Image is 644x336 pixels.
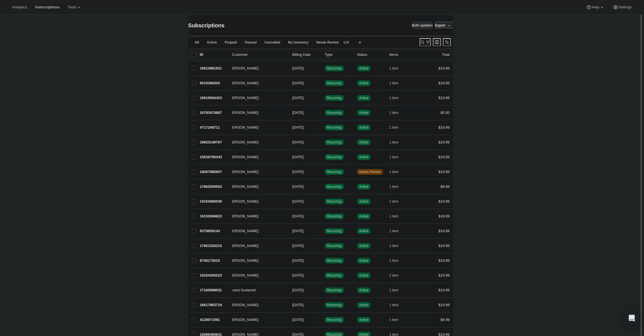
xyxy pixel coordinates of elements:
[389,214,399,219] span: 1 item
[292,66,304,70] span: [DATE]
[229,258,259,263] span: [PERSON_NAME]
[292,52,320,57] p: Billing Date
[200,272,450,279] div: 19154305223[PERSON_NAME][DATE]SuccessRecurringSuccessActive1 item$19.99
[592,5,599,9] span: Help
[389,138,405,146] button: 1 item
[439,258,450,263] span: $19.99
[229,212,285,221] button: [PERSON_NAME]
[292,199,304,203] span: [DATE]
[67,5,76,9] span: Tools
[389,81,399,85] span: 1 item
[200,286,450,294] div: 17160569031Levent Gosterisli[DATE]SuccessRecurringSuccessActive1 item$19.99
[412,23,433,28] span: Bulk updates
[359,66,369,71] span: Active
[389,94,405,102] button: 1 item
[327,125,342,130] span: Recurring
[35,5,60,9] span: Subscriptions
[389,153,405,161] button: 1 item
[439,125,450,129] span: $19.99
[12,5,27,9] span: Analytics
[439,214,450,218] span: $19.99
[389,96,399,100] span: 1 item
[200,52,450,57] div: IDCustomerBilling DateTypeStatusItemsTotal
[229,302,259,308] span: [PERSON_NAME]
[200,287,228,293] p: 17160569031
[200,198,450,205] div: 19153060039[PERSON_NAME][DATE]SuccessRecurringSuccessActive1 item$19.99
[200,140,228,145] p: 19623149767
[292,184,304,189] span: [DATE]
[327,244,342,248] span: Recurring
[327,140,342,145] span: Recurring
[389,125,399,130] span: 1 item
[229,154,259,160] span: [PERSON_NAME]
[359,81,369,85] span: Active
[389,301,405,309] button: 1 item
[439,288,450,292] span: $19.99
[359,229,369,233] span: Active
[327,258,342,263] span: Recurring
[265,40,280,45] span: Cancelled
[359,96,369,100] span: Active
[440,184,450,189] span: $9.99
[389,155,399,159] span: 1 item
[200,242,450,250] div: 17661526215[PERSON_NAME][DATE]SuccessRecurringSuccessActive1 item$19.99
[327,81,342,85] span: Recurring
[200,257,450,265] div: 8746172615[PERSON_NAME][DATE]SuccessRecurringSuccessActive1 item$19.99
[359,303,369,307] span: Active
[359,140,369,145] span: Active
[229,213,259,219] span: [PERSON_NAME]
[229,315,285,324] button: [PERSON_NAME]
[343,40,349,45] span: 119
[443,38,451,46] button: Sort the results
[229,182,285,191] button: [PERSON_NAME]
[64,3,85,11] button: Tools
[232,52,288,57] p: Customer
[200,213,228,219] p: 19152666823
[440,318,450,322] span: $9.99
[292,229,304,233] span: [DATE]
[327,111,342,115] span: Recurring
[359,244,369,248] span: Active
[618,5,632,9] span: Settings
[229,110,259,116] span: [PERSON_NAME]
[327,318,342,322] span: Recurring
[389,184,399,189] span: 1 item
[359,214,369,219] span: Active
[389,303,399,307] span: 1 item
[32,3,63,11] button: Subscriptions
[292,96,304,100] span: [DATE]
[359,155,369,159] span: Active
[229,301,285,309] button: [PERSON_NAME]
[325,52,353,57] div: Type
[200,317,228,323] p: 4128571591
[439,199,450,203] span: $19.99
[389,140,399,145] span: 1 item
[195,40,199,45] span: All
[359,288,369,292] span: Active
[200,64,450,72] div: 16614981831[PERSON_NAME][DATE]SuccessRecurringSuccessActive1 item$19.99
[245,40,257,45] span: Paused
[292,214,304,218] span: [DATE]
[389,212,405,220] button: 1 item
[439,81,450,85] span: $19.99
[229,286,285,295] button: Levent Gosterisli
[200,52,228,57] p: ID
[229,167,285,176] button: [PERSON_NAME]
[9,3,30,11] button: Analytics
[327,303,342,307] span: Recurring
[389,316,405,324] button: 1 item
[292,258,304,263] span: [DATE]
[200,94,450,102] div: 16615604423[PERSON_NAME][DATE]SuccessRecurringSuccessActive1 item$19.99
[359,170,381,174] span: Needs Review
[435,21,446,29] button: Export
[625,311,638,325] div: Open Intercom Messenger
[327,214,342,219] span: Recurring
[389,273,399,278] span: 1 item
[200,153,450,161] div: 15638790343[PERSON_NAME][DATE]SuccessRecurringSuccessActive1 item$19.99
[389,199,399,204] span: 1 item
[316,40,339,45] span: Needs Review
[359,258,369,263] span: Active
[433,38,441,46] button: Customize table column order and visibility
[200,184,228,189] p: 17662050503
[359,111,369,115] span: Active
